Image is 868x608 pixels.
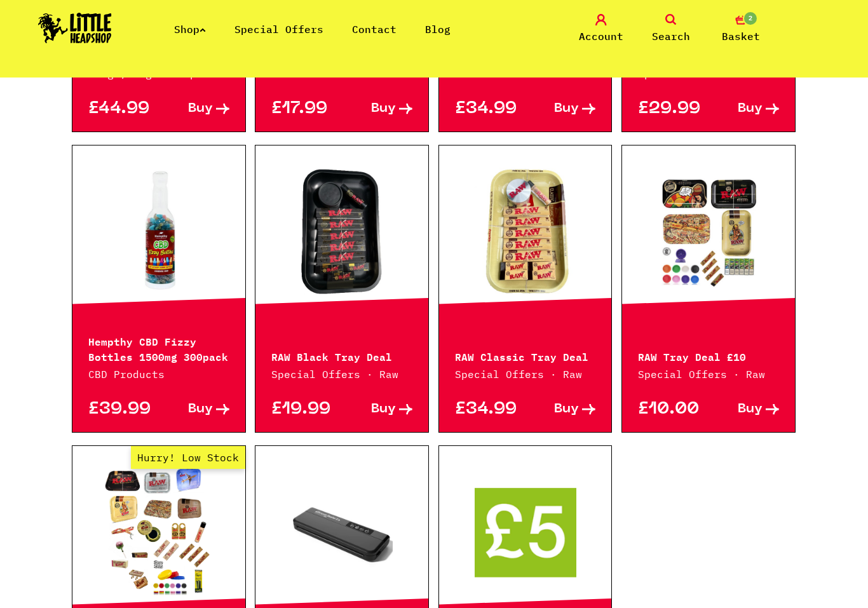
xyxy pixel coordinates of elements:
[234,23,323,36] a: Special Offers
[271,367,412,382] p: Special Offers · Raw
[88,367,229,382] p: CBD Products
[638,367,779,382] p: Special Offers · Raw
[131,446,245,469] span: Hurry! Low Stock
[88,102,159,116] p: £44.99
[579,29,623,44] span: Account
[722,29,760,44] span: Basket
[554,102,579,116] span: Buy
[271,348,412,363] p: RAW Black Tray Deal
[738,102,763,116] span: Buy
[639,14,703,44] a: Search
[352,23,397,36] a: Contact
[425,23,451,36] a: Blog
[455,403,526,416] p: £34.99
[88,333,229,363] p: Hempthy CBD Fizzy Bottles 1500mg 300pack
[743,11,758,26] span: 2
[638,403,709,416] p: £10.00
[709,14,773,44] a: 2 Basket
[455,102,526,116] p: £34.99
[554,403,579,416] span: Buy
[188,102,213,116] span: Buy
[526,102,596,116] a: Buy
[174,23,206,36] a: Shop
[188,403,213,416] span: Buy
[371,102,396,116] span: Buy
[88,403,159,416] p: £39.99
[638,348,779,363] p: RAW Tray Deal £10
[371,403,396,416] span: Buy
[342,403,412,416] a: Buy
[526,403,596,416] a: Buy
[455,367,596,382] p: Special Offers · Raw
[159,403,229,416] a: Buy
[652,29,690,44] span: Search
[738,403,763,416] span: Buy
[455,348,596,363] p: RAW Classic Tray Deal
[72,468,245,595] a: Hurry! Low Stock
[271,403,342,416] p: £19.99
[271,102,342,116] p: £17.99
[638,102,709,116] p: £29.99
[709,403,779,416] a: Buy
[709,102,779,116] a: Buy
[342,102,412,116] a: Buy
[159,102,229,116] a: Buy
[38,13,112,43] img: Little Head Shop Logo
